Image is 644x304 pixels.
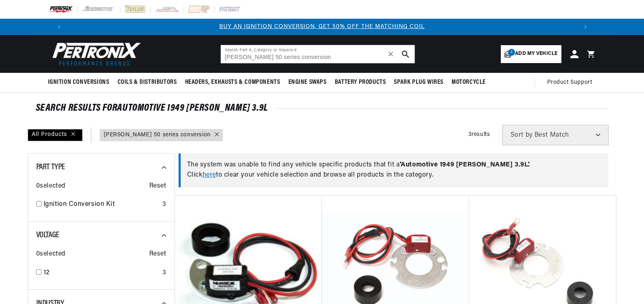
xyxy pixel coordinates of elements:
[397,45,415,63] button: search button
[502,125,609,145] select: Sort by
[335,78,386,87] span: Battery Products
[501,45,561,63] a: 2Add my vehicle
[104,131,211,140] a: [PERSON_NAME] 50 series conversion
[221,45,415,63] input: Search Part #, Category or Keyword
[185,78,280,87] span: Headers, Exhausts & Components
[390,73,448,92] summary: Spark Plug Wires
[468,131,490,138] span: 3 results
[577,19,594,35] button: Translation missing: en.sections.announcements.next_announcement
[28,129,83,141] div: All Products
[67,22,577,31] div: Announcement
[448,73,490,92] summary: Motorcycle
[288,78,327,87] span: Engine Swaps
[508,49,515,56] span: 2
[44,268,159,278] a: 12
[48,73,114,92] summary: Ignition Conversions
[48,78,109,87] span: Ignition Conversions
[36,231,59,239] span: Voltage
[284,73,331,92] summary: Engine Swaps
[36,163,65,171] span: Part Type
[219,24,425,30] a: BUY AN IGNITION CONVERSION, GET 50% OFF THE MATCHING COIL
[515,50,557,58] span: Add my vehicle
[394,78,443,87] span: Spark Plug Wires
[203,172,216,178] a: here
[118,78,177,87] span: Coils & Distributors
[162,268,166,278] div: 3
[331,73,390,92] summary: Battery Products
[162,199,166,210] div: 3
[547,78,592,87] span: Product Support
[36,181,65,192] span: 0 selected
[452,78,486,87] span: Motorcycle
[149,181,166,192] span: Reset
[181,73,284,92] summary: Headers, Exhausts & Components
[51,19,67,35] button: Translation missing: en.sections.announcements.previous_announcement
[511,132,533,138] span: Sort by
[44,199,159,210] a: Ignition Conversion Kit
[179,153,608,187] div: The system was unable to find any vehicle specific products that fit a Click to clear your vehicl...
[67,22,577,31] div: 1 of 3
[149,249,166,260] span: Reset
[28,19,617,35] slideshow-component: Translation missing: en.sections.announcements.announcement_bar
[36,104,609,112] div: SEARCH RESULTS FOR Automotive 1949 [PERSON_NAME] 3.9L
[400,162,530,168] span: ' Automotive 1949 [PERSON_NAME] 3.9L '.
[36,249,65,260] span: 0 selected
[547,73,596,92] summary: Product Support
[114,73,181,92] summary: Coils & Distributors
[48,40,142,68] img: Pertronix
